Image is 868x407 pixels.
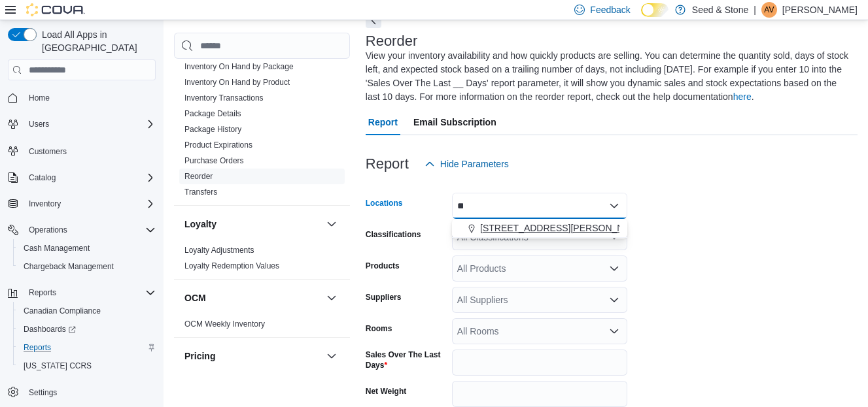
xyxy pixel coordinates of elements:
span: Home [29,93,50,103]
button: Canadian Compliance [13,302,161,320]
span: Dark Mode [641,17,642,18]
a: OCM Weekly Inventory [184,319,265,329]
span: Canadian Compliance [24,306,101,316]
span: Reorder [184,171,213,182]
a: Chargeback Management [18,259,119,274]
a: Cash Management [18,240,95,256]
span: Chargeback Management [24,261,114,272]
label: Rooms [366,323,392,334]
button: Loyalty [184,218,321,231]
input: Dark Mode [641,3,668,17]
span: Operations [24,222,156,238]
button: Loyalty [324,216,339,232]
a: Canadian Compliance [18,303,106,319]
button: Reports [13,338,161,357]
button: Open list of options [609,295,619,305]
button: Catalog [3,169,161,187]
button: Open list of options [609,263,619,274]
a: Dashboards [18,321,81,337]
button: Customers [3,141,161,160]
label: Locations [366,198,403,208]
label: Net Weight [366,386,406,397]
span: [US_STATE] CCRS [24,361,92,371]
button: Pricing [324,348,339,364]
a: Dashboards [13,320,161,338]
button: Cash Management [13,239,161,257]
button: Close list of options [609,201,619,211]
span: Dashboards [24,324,76,334]
button: Settings [3,383,161,402]
span: Washington CCRS [18,358,156,374]
div: OCM [174,316,350,337]
button: [US_STATE] CCRS [13,357,161,375]
img: Cova [26,3,85,16]
span: Email Subscription [413,109,496,135]
button: Users [3,115,161,133]
span: Product Expirations [184,140,252,150]
span: Customers [29,146,67,157]
span: Cash Management [24,243,90,253]
button: Inventory [3,195,161,213]
button: [STREET_ADDRESS][PERSON_NAME]) [452,219,627,238]
span: Loyalty Adjustments [184,245,254,255]
a: Loyalty Adjustments [184,246,254,255]
span: Inventory [24,196,156,212]
h3: Pricing [184,350,215,363]
button: Open list of options [609,326,619,336]
button: Operations [3,221,161,239]
span: Cash Management [18,240,156,256]
a: Inventory Transactions [184,93,264,103]
label: Products [366,261,400,271]
a: Package History [184,125,241,134]
a: Transfers [184,187,217,197]
button: OCM [184,291,321,304]
span: Reports [24,342,51,353]
a: Product Expirations [184,140,252,150]
span: Transfers [184,187,217,197]
span: OCM Weekly Inventory [184,319,265,329]
p: | [754,2,756,18]
a: [US_STATE] CCRS [18,358,97,374]
button: Operations [24,222,73,238]
a: here [733,91,752,102]
button: Inventory [24,196,66,212]
div: View your inventory availability and how quickly products are selling. You can determine the quan... [366,49,851,104]
a: Inventory On Hand by Product [184,78,290,87]
span: Users [29,119,49,129]
button: Catalog [24,170,61,186]
span: Report [368,109,398,135]
button: Chargeback Management [13,257,161,276]
label: Suppliers [366,292,402,302]
button: Home [3,88,161,107]
span: Reports [29,287,56,298]
h3: Loyalty [184,218,217,231]
p: Seed & Stone [692,2,748,18]
span: Settings [29,387,57,398]
p: [PERSON_NAME] [782,2,858,18]
span: Settings [24,384,156,400]
a: Reports [18,340,56,355]
div: Loyalty [174,242,350,279]
span: Chargeback Management [18,259,156,274]
button: OCM [324,290,339,306]
a: Inventory On Hand by Package [184,62,294,71]
span: Dashboards [18,321,156,337]
span: Users [24,116,156,132]
button: Pricing [184,350,321,363]
a: Home [24,90,55,106]
label: Sales Over The Last Days [366,350,447,370]
button: Hide Parameters [419,151,514,177]
span: Catalog [29,172,56,183]
span: Canadian Compliance [18,303,156,319]
span: Loyalty Redemption Values [184,261,279,271]
h3: Report [366,156,409,172]
a: Customers [24,144,72,159]
label: Classifications [366,229,421,240]
a: Settings [24,385,62,400]
span: Inventory On Hand by Product [184,77,290,88]
a: Reorder [184,172,213,181]
span: Home [24,90,156,106]
span: Reports [24,285,156,301]
a: Package Details [184,109,241,118]
h3: Reorder [366,33,417,49]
